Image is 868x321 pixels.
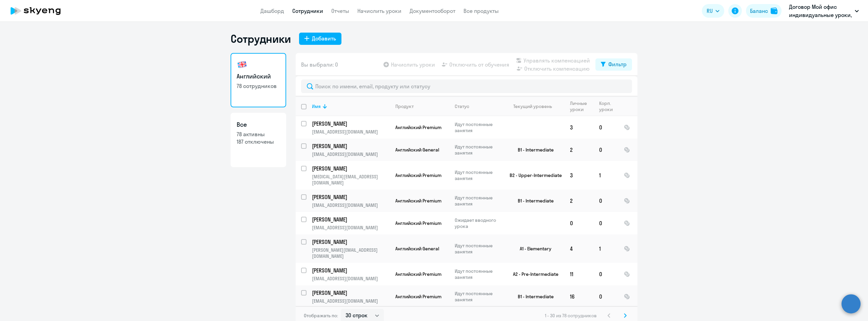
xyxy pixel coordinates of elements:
span: Английский General [395,246,439,252]
p: [PERSON_NAME] [312,165,389,172]
span: Отображать по: [304,313,338,319]
p: [EMAIL_ADDRESS][DOMAIN_NAME] [312,202,390,208]
span: Английский Premium [395,198,441,204]
td: B1 - Intermediate [501,190,565,212]
td: B2 - Upper-Intermediate [501,161,565,190]
td: 16 [565,285,594,308]
p: [MEDICAL_DATA][EMAIL_ADDRESS][DOMAIN_NAME] [312,174,390,186]
td: A2 - Pre-Intermediate [501,263,565,285]
div: Имя [312,103,321,109]
p: [PERSON_NAME] [312,120,389,127]
div: Продукт [395,103,414,109]
a: Все продукты [463,7,499,14]
a: [PERSON_NAME] [312,142,390,150]
td: 0 [594,139,618,161]
td: 3 [565,116,594,139]
a: Начислить уроки [357,7,401,14]
span: Вы выбрали: 0 [301,60,338,69]
p: Идут постоянные занятия [455,268,501,280]
div: Статус [455,103,501,109]
p: 78 сотрудников [237,82,280,90]
p: [PERSON_NAME] [312,216,389,223]
a: Отчеты [331,7,349,14]
p: Ожидает вводного урока [455,217,501,229]
p: [PERSON_NAME] [312,193,389,201]
span: 1 - 30 из 78 сотрудников [545,313,597,319]
div: Корп. уроки [599,100,618,112]
p: [EMAIL_ADDRESS][DOMAIN_NAME] [312,225,390,231]
div: Фильтр [608,60,627,68]
button: RU [702,4,724,18]
p: [PERSON_NAME] [312,289,389,297]
div: Личные уроки [570,100,589,112]
p: [PERSON_NAME][EMAIL_ADDRESS][DOMAIN_NAME] [312,247,390,259]
button: Договор Мой офис индивидуальные уроки, НОВЫЕ ОБЛАЧНЫЕ ТЕХНОЛОГИИ, ООО [786,3,862,19]
span: Английский Premium [395,271,441,277]
p: Идут постоянные занятия [455,121,501,133]
div: Добавить [312,34,336,42]
span: Английский General [395,147,439,153]
td: 0 [594,190,618,212]
p: Идут постоянные занятия [455,290,501,303]
td: B1 - Intermediate [501,139,565,161]
p: [EMAIL_ADDRESS][DOMAIN_NAME] [312,275,390,282]
div: Баланс [750,7,768,15]
a: [PERSON_NAME] [312,216,390,223]
p: 78 активны [237,130,280,138]
div: Продукт [395,103,449,109]
a: Английский78 сотрудников [231,53,286,107]
a: [PERSON_NAME] [312,120,390,127]
td: 3 [565,161,594,190]
td: 1 [594,234,618,263]
span: RU [707,7,713,15]
div: Текущий уровень [507,103,564,109]
td: 0 [594,263,618,285]
a: Дашборд [260,7,284,14]
div: Текущий уровень [513,103,552,109]
a: [PERSON_NAME] [312,289,390,297]
td: 0 [594,116,618,139]
h1: Сотрудники [231,32,291,46]
h3: Английский [237,72,280,81]
p: [PERSON_NAME] [312,238,389,246]
span: Английский Premium [395,293,441,300]
p: [PERSON_NAME] [312,267,389,274]
p: Идут постоянные занятия [455,195,501,207]
button: Добавить [299,33,341,45]
td: 2 [565,139,594,161]
button: Фильтр [595,58,632,71]
td: A1 - Elementary [501,234,565,263]
p: Договор Мой офис индивидуальные уроки, НОВЫЕ ОБЛАЧНЫЕ ТЕХНОЛОГИИ, ООО [789,3,852,19]
a: [PERSON_NAME] [312,238,390,246]
p: Идут постоянные занятия [455,169,501,181]
td: 0 [594,285,618,308]
a: [PERSON_NAME] [312,267,390,274]
div: Имя [312,103,390,109]
p: Идут постоянные занятия [455,243,501,255]
td: 1 [594,161,618,190]
a: Сотрудники [292,7,323,14]
p: [EMAIL_ADDRESS][DOMAIN_NAME] [312,298,390,304]
span: Английский Premium [395,124,441,130]
td: 2 [565,190,594,212]
td: 4 [565,234,594,263]
a: Все78 активны187 отключены [231,113,286,167]
p: [EMAIL_ADDRESS][DOMAIN_NAME] [312,129,390,135]
p: Идут постоянные занятия [455,144,501,156]
td: 11 [565,263,594,285]
p: [PERSON_NAME] [312,142,389,150]
span: Английский Premium [395,220,441,226]
td: B1 - Intermediate [501,285,565,308]
td: 0 [565,212,594,234]
div: Статус [455,103,469,109]
p: [EMAIL_ADDRESS][DOMAIN_NAME] [312,151,390,157]
img: english [237,59,248,70]
a: Документооборот [410,7,455,14]
td: 0 [594,212,618,234]
a: [PERSON_NAME] [312,165,390,172]
button: Балансbalance [746,4,782,18]
h3: Все [237,120,280,129]
a: [PERSON_NAME] [312,193,390,201]
div: Личные уроки [570,100,593,112]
